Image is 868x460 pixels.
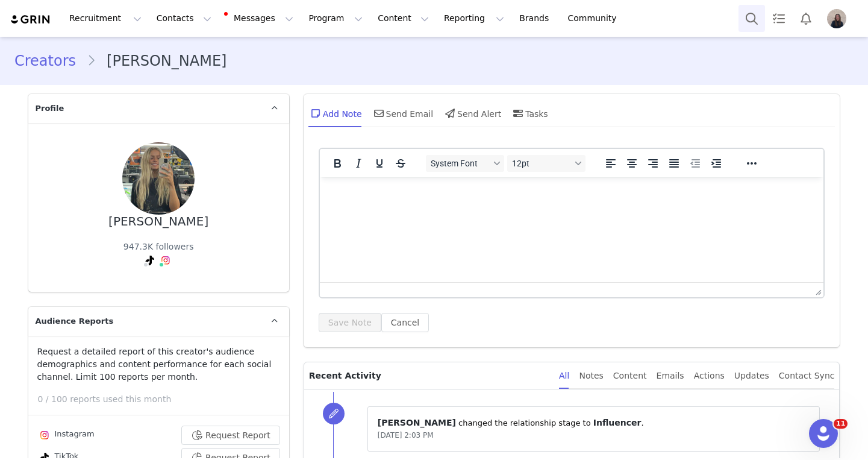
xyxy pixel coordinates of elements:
body: Hi [PERSON_NAME], You have $90.5 waiting for you, but your payout method is not set up correctly.... [5,5,410,78]
button: Messages [219,5,301,32]
button: Request Report [181,426,280,445]
span: [DATE] 2:03 PM [378,431,434,440]
button: Italic [348,155,369,172]
iframe: Intercom live chat [809,419,838,448]
p: Recent Activity [309,362,549,389]
span: [PERSON_NAME] [378,418,456,427]
a: Creators [14,50,87,72]
span: System Font [431,159,490,168]
a: Brands [512,5,560,32]
div: Emails [657,362,684,389]
span: Audience Reports [36,315,114,327]
div: Notes [579,362,603,389]
span: 12pt [512,159,571,168]
button: Increase indent [706,155,726,172]
button: Strikethrough [390,155,411,172]
div: Send Email [372,99,434,128]
div: [PERSON_NAME] [108,215,208,228]
p: Request a detailed report of this creator's audience demographics and content performance for eac... [37,345,280,383]
p: ⁨ ⁩ changed the ⁨relationship⁩ stage to ⁨ ⁩. [378,417,810,429]
div: Actions [694,362,725,389]
button: Reporting [437,5,511,32]
span: Profile [36,102,64,115]
a: Tasks [766,5,792,32]
div: Updates [734,362,769,389]
button: Justify [664,155,684,172]
img: grin logo [10,14,52,25]
div: Tasks [511,99,548,128]
div: Contact Sync [779,362,835,389]
button: Align center [622,155,642,172]
button: Font sizes [507,155,585,172]
button: Decrease indent [685,155,705,172]
img: 1cdbb7aa-9e77-4d87-9340-39fe3d42aad1.jpg [827,9,846,28]
button: Fonts [426,155,504,172]
button: Contacts [149,5,219,32]
div: 947.3K followers [123,241,194,253]
img: 2eef6d57-18e5-40bd-89c3-7d1a46174231.jpg [122,142,195,215]
iframe: Rich Text Area [320,177,824,282]
button: Cancel [381,313,429,332]
div: Add Note [308,99,362,128]
button: Save Note [319,313,381,332]
p: 0 / 100 reports used this month [38,393,289,406]
div: Instagram [37,428,95,443]
div: Send Alert [443,99,501,128]
div: All [559,362,569,389]
button: Content [370,5,436,32]
button: Align right [643,155,663,172]
div: Press the Up and Down arrow keys to resize the editor. [811,283,823,297]
button: Recruitment [62,5,149,32]
button: Underline [369,155,390,172]
button: Align left [601,155,621,172]
img: instagram.svg [161,256,170,265]
a: Community [561,5,629,32]
button: Profile [820,9,858,28]
button: Program [301,5,370,32]
span: 11 [834,419,848,429]
div: Content [613,362,647,389]
img: instagram.svg [40,430,49,440]
button: Search [738,5,765,32]
button: Reveal or hide additional toolbar items [742,155,762,172]
span: Influencer [593,418,642,427]
button: Notifications [793,5,819,32]
button: Bold [327,155,348,172]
